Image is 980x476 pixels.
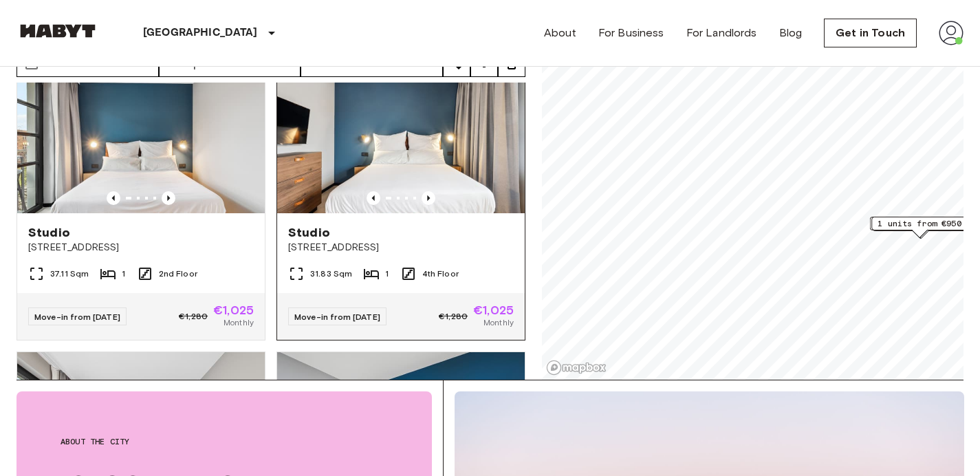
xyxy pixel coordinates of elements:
[288,224,330,241] span: Studio
[779,25,803,41] a: Blog
[213,304,254,316] span: €1,025
[310,268,352,280] span: 31.83 Sqm
[483,316,514,329] span: Monthly
[276,47,525,340] a: Marketing picture of unit DE-01-481-412-01Previous imagePrevious imageStudio[STREET_ADDRESS]31.83...
[939,21,963,45] img: avatar
[179,310,208,323] span: €1,280
[294,312,380,322] span: Move-in from [DATE]
[473,304,514,316] span: €1,025
[17,47,265,340] a: Marketing picture of unit DE-01-482-208-01Previous imagePrevious imageStudio[STREET_ADDRESS]37.11...
[598,25,664,41] a: For Business
[224,316,254,329] span: Monthly
[686,25,757,41] a: For Landlords
[546,360,607,376] a: Mapbox logo
[61,435,388,448] span: About the city
[159,268,197,280] span: 2nd Floor
[870,217,971,238] div: Map marker
[28,241,254,255] span: [STREET_ADDRESS]
[288,241,514,255] span: [STREET_ADDRESS]
[122,268,125,280] span: 1
[422,268,459,280] span: 4th Floor
[162,191,175,205] button: Previous image
[17,24,99,38] img: Habyt
[385,268,389,280] span: 1
[439,310,468,323] span: €1,280
[824,19,917,47] a: Get in Touch
[871,217,968,238] div: Map marker
[544,25,576,41] a: About
[17,48,265,213] img: Marketing picture of unit DE-01-482-208-01
[143,25,258,41] p: [GEOGRAPHIC_DATA]
[422,191,435,205] button: Previous image
[277,48,525,213] img: Marketing picture of unit DE-01-481-412-01
[50,268,89,280] span: 37.11 Sqm
[878,217,961,230] span: 1 units from €950
[367,191,380,205] button: Previous image
[28,224,70,241] span: Studio
[34,312,120,322] span: Move-in from [DATE]
[107,191,120,205] button: Previous image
